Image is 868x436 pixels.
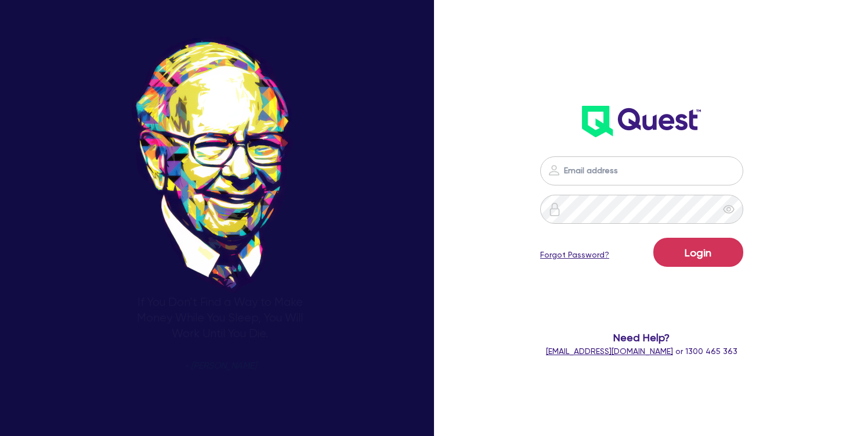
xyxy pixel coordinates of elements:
img: icon-password [548,202,562,216]
img: wH2k97JdezQIQAAAABJRU5ErkJggg== [582,106,701,137]
span: Need Help? [530,330,754,345]
img: icon-password [547,163,561,177]
span: - [PERSON_NAME] [184,362,256,370]
span: eye [723,203,735,215]
span: or 1300 465 363 [546,346,737,356]
button: Login [653,238,743,267]
a: Forgot Password? [540,249,609,261]
a: [EMAIL_ADDRESS][DOMAIN_NAME] [546,346,673,356]
input: Email address [540,156,743,185]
